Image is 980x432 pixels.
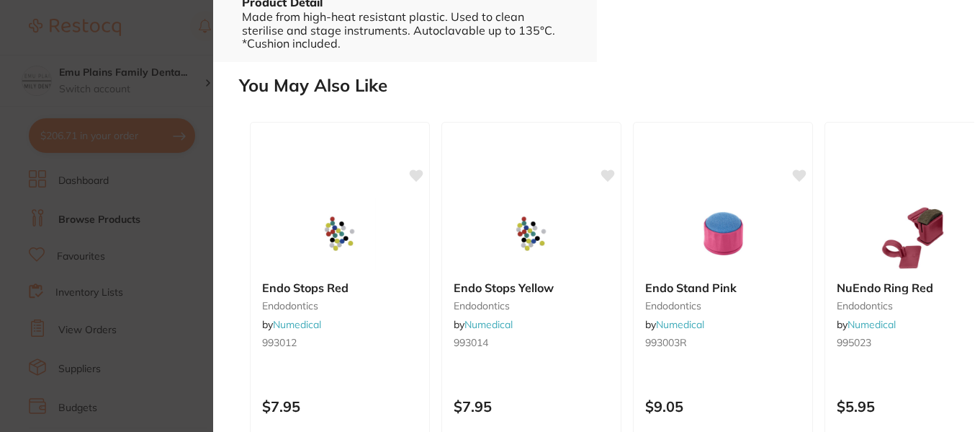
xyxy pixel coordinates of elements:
span: by [454,318,513,331]
h2: You May Also Like [239,76,974,96]
small: 993012 [262,337,418,348]
a: Numedical [656,318,704,331]
small: endodontics [454,300,609,312]
img: Endo Stops Red [293,198,387,270]
small: endodontics [645,300,801,312]
div: Made from high-heat resistant plastic. Used to clean sterilise and stage instruments. Autoclavabl... [242,10,568,50]
b: Endo Stand Pink [645,281,801,294]
small: endodontics [262,300,418,312]
a: Numedical [273,318,321,331]
span: by [837,318,896,331]
a: Numedical [848,318,896,331]
small: 993003R [645,337,801,348]
p: $9.05 [645,398,801,415]
img: Endo Stand Pink [676,198,770,270]
span: by [645,318,704,331]
b: Endo Stops Red [262,281,418,294]
img: Endo Stops Yellow [485,198,578,270]
b: Endo Stops Yellow [454,281,609,294]
img: NuEndo Ring Red [868,198,961,270]
a: Numedical [464,318,513,331]
p: $7.95 [454,398,609,415]
span: by [262,318,321,331]
small: 993014 [454,337,609,348]
p: $7.95 [262,398,418,415]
